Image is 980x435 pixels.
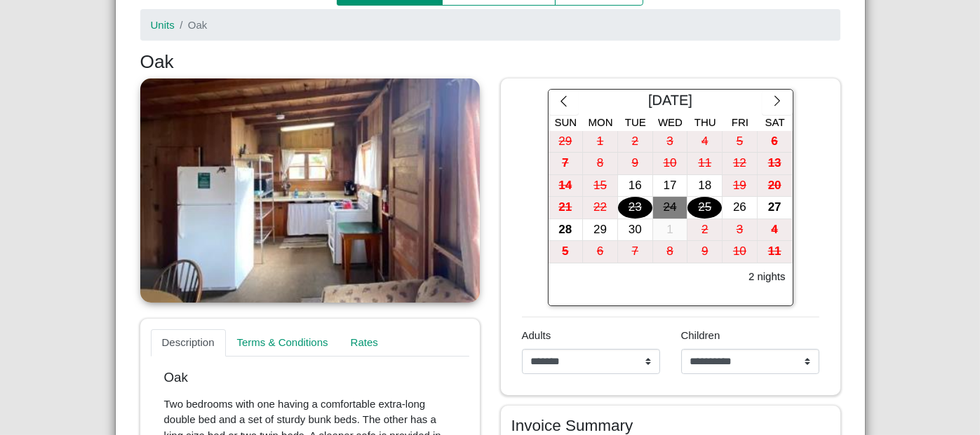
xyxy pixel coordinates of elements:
[687,197,722,219] div: 25
[758,241,793,263] button: 11
[687,219,722,241] div: 2
[723,197,757,219] div: 26
[758,197,792,219] div: 27
[687,131,722,153] div: 4
[687,175,722,197] div: 18
[653,175,687,197] div: 17
[723,241,758,263] button: 10
[687,175,723,198] button: 18
[583,131,617,153] div: 1
[164,370,456,386] p: Oak
[618,153,652,174] div: 9
[618,197,652,219] div: 23
[758,219,792,241] div: 4
[687,241,722,263] div: 9
[758,241,792,263] div: 11
[687,219,723,242] button: 2
[687,241,723,263] button: 9
[758,131,792,153] div: 6
[687,153,722,174] div: 11
[653,131,687,153] div: 3
[549,241,584,263] button: 5
[555,116,577,128] span: Sun
[549,219,583,241] div: 28
[687,131,723,153] button: 4
[723,153,758,175] button: 12
[583,219,617,241] div: 29
[653,131,688,153] button: 3
[549,175,583,197] div: 14
[758,197,793,219] button: 27
[625,116,646,128] span: Tue
[758,153,793,175] button: 13
[557,95,570,108] svg: chevron left
[732,116,749,128] span: Fri
[723,197,758,219] button: 26
[583,241,618,263] button: 6
[762,90,792,115] button: chevron right
[618,219,653,242] button: 30
[653,153,688,175] button: 10
[549,197,583,219] div: 21
[549,175,584,198] button: 14
[579,90,763,115] div: [DATE]
[589,116,613,128] span: Mon
[522,329,551,341] span: Adults
[653,219,687,241] div: 1
[226,329,340,357] a: Terms & Conditions
[653,175,688,198] button: 17
[549,131,584,153] button: 29
[549,219,584,242] button: 28
[771,95,784,108] svg: chevron right
[758,175,792,197] div: 20
[583,175,617,197] div: 15
[723,241,757,263] div: 10
[749,270,786,283] h6: 2 nights
[583,197,618,219] button: 22
[618,131,653,153] button: 2
[583,219,618,242] button: 29
[758,131,793,153] button: 6
[758,219,793,242] button: 4
[618,175,653,198] button: 16
[653,153,687,174] div: 10
[723,219,757,241] div: 3
[681,329,720,341] span: Children
[549,241,583,263] div: 5
[765,116,785,128] span: Sat
[618,241,653,263] button: 7
[549,131,583,153] div: 29
[583,241,617,263] div: 6
[151,19,175,31] a: Units
[723,219,758,242] button: 3
[723,175,757,197] div: 19
[340,329,389,357] a: Rates
[583,131,618,153] button: 1
[653,241,688,263] button: 8
[583,197,617,219] div: 22
[653,197,688,219] button: 24
[758,153,792,174] div: 13
[653,197,687,219] div: 24
[658,116,683,128] span: Wed
[583,153,618,175] button: 8
[653,219,688,242] button: 1
[140,51,840,74] h3: Oak
[687,197,723,219] button: 25
[618,197,653,219] button: 23
[618,153,653,175] button: 9
[758,175,793,198] button: 20
[549,90,579,115] button: chevron left
[549,197,584,219] button: 21
[583,175,618,198] button: 15
[618,131,652,153] div: 2
[694,116,716,128] span: Thu
[618,219,652,241] div: 30
[549,153,583,174] div: 7
[549,153,584,175] button: 7
[723,153,757,174] div: 12
[653,241,687,263] div: 8
[723,175,758,198] button: 19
